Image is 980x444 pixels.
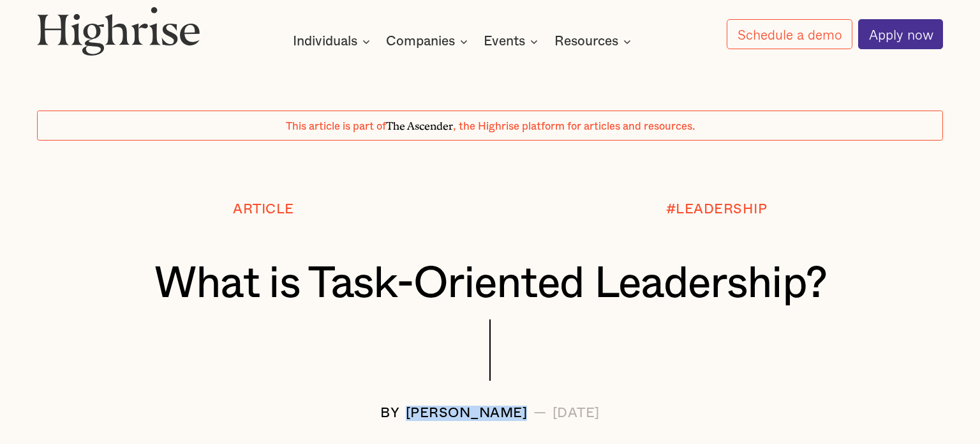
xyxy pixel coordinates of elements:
[727,19,852,49] a: Schedule a demo
[233,202,294,217] div: Article
[37,6,201,56] img: Highrise logo
[406,406,528,421] div: [PERSON_NAME]
[386,34,471,49] div: Companies
[554,34,635,49] div: Resources
[484,34,525,49] div: Events
[293,34,357,49] div: Individuals
[858,19,943,49] a: Apply now
[286,121,386,132] span: This article is part of
[75,260,906,308] h1: What is Task-Oriented Leadership?
[453,121,695,132] span: , the Highrise platform for articles and resources.
[533,406,547,421] div: —
[386,117,453,130] span: The Ascender
[666,202,768,217] div: #LEADERSHIP
[293,34,374,49] div: Individuals
[554,34,618,49] div: Resources
[553,406,600,421] div: [DATE]
[380,406,399,421] div: BY
[386,34,455,49] div: Companies
[484,34,542,49] div: Events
